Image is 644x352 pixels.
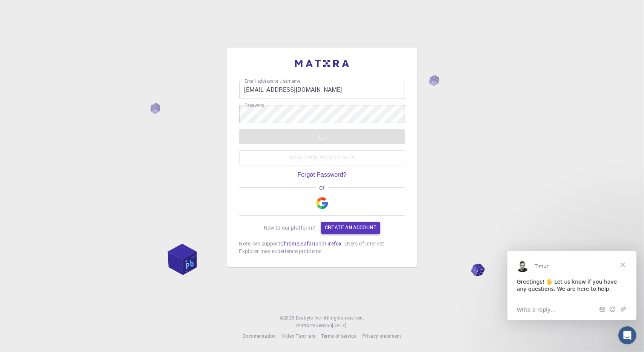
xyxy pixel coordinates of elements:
[300,240,315,247] a: Safari
[362,333,401,339] span: Privacy statement
[282,333,315,339] span: Video Tutorials
[321,332,356,340] a: Terms of service
[324,314,364,322] span: All rights reserved.
[282,332,315,340] a: Video Tutorials
[321,333,356,339] span: Terms of service
[243,332,276,340] a: Documentation
[280,314,296,322] span: © 2025
[296,315,322,321] span: Exabyte Inc.
[316,184,328,191] span: or
[618,326,636,344] iframe: Intercom live chat
[244,102,264,108] label: Password
[321,222,380,234] a: Create an account
[507,251,636,320] iframe: Intercom live chat message
[264,224,315,232] p: New to our platform?
[296,314,322,322] a: Exabyte Inc.
[296,322,332,329] span: Platform version
[243,333,276,339] span: Documentation
[244,78,300,84] label: Email address or Username
[280,240,299,247] a: Chrome
[362,332,401,340] a: Privacy statement
[239,240,405,255] p: Note: we support , and . Users of Internet Explorer may experience problems.
[324,240,341,247] a: Firefox
[332,322,348,329] a: [DATE].
[298,171,347,178] a: Forgot Password?
[332,322,348,328] span: [DATE] .
[316,197,328,209] img: Google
